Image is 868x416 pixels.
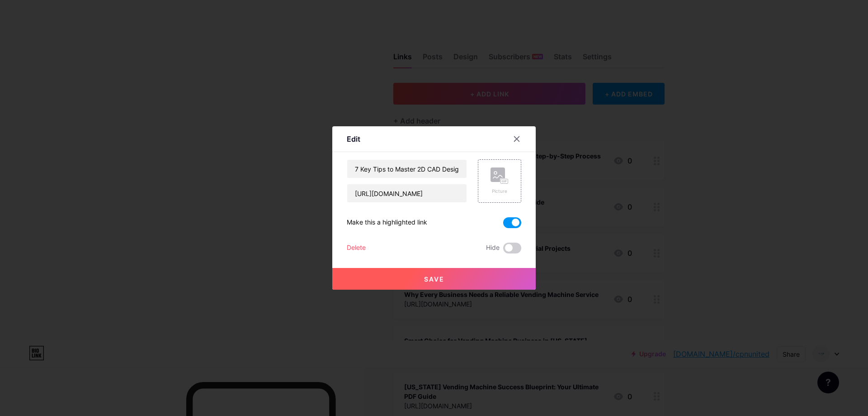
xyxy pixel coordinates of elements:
[347,184,467,202] input: URL
[347,243,366,253] div: Delete
[347,134,360,144] div: Edit
[424,275,444,283] span: Save
[486,243,500,253] span: Hide
[491,188,509,195] div: Picture
[347,160,467,178] input: Title
[347,217,427,228] div: Make this a highlighted link
[332,268,536,290] button: Save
